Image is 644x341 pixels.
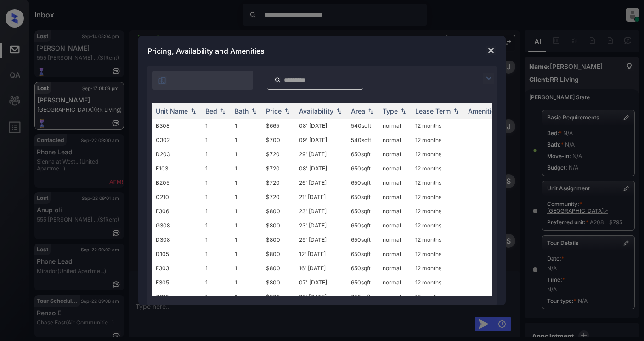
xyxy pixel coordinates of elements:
td: D308 [152,233,202,247]
img: icon-zuma [158,76,167,85]
div: Lease Term [415,107,451,115]
td: 650 sqft [347,290,379,304]
td: E103 [152,161,202,176]
img: sorting [282,108,292,114]
td: $720 [262,147,295,161]
td: normal [379,204,412,218]
td: normal [379,119,412,133]
img: icon-zuma [483,73,494,84]
td: B308 [152,119,202,133]
td: normal [379,275,412,290]
td: normal [379,233,412,247]
td: G308 [152,218,202,233]
td: E306 [152,204,202,218]
td: 1 [231,261,262,275]
td: 650 sqft [347,147,379,161]
td: 1 [202,119,231,133]
td: 1 [202,133,231,147]
td: 26' [DATE] [295,176,347,190]
td: 540 sqft [347,119,379,133]
td: 12 months [412,204,464,218]
td: $720 [262,176,295,190]
td: 1 [231,233,262,247]
td: 12 months [412,176,464,190]
td: 12' [DATE] [295,247,347,261]
td: $800 [262,218,295,233]
td: 1 [202,233,231,247]
td: 1 [202,275,231,290]
div: Amenities [468,107,499,115]
div: Type [383,107,398,115]
td: B205 [152,176,202,190]
td: $665 [262,119,295,133]
td: $720 [262,190,295,204]
td: 29' [DATE] [295,147,347,161]
td: 12 months [412,119,464,133]
td: normal [379,247,412,261]
td: 1 [202,147,231,161]
td: F303 [152,261,202,275]
td: 650 sqft [347,190,379,204]
div: Area [351,107,365,115]
img: sorting [366,108,375,114]
td: 12 months [412,190,464,204]
td: 08' [DATE] [295,161,347,176]
td: 12 months [412,261,464,275]
td: 29' [DATE] [295,233,347,247]
td: 1 [231,119,262,133]
td: 1 [231,133,262,147]
td: normal [379,261,412,275]
img: sorting [334,108,344,114]
td: 1 [231,147,262,161]
td: 16' [DATE] [295,261,347,275]
td: 650 sqft [347,218,379,233]
td: $720 [262,161,295,176]
td: 23' [DATE] [295,290,347,304]
img: sorting [249,108,259,114]
td: $800 [262,233,295,247]
td: 650 sqft [347,176,379,190]
td: normal [379,290,412,304]
td: G310 [152,290,202,304]
td: normal [379,190,412,204]
td: 1 [202,247,231,261]
td: C302 [152,133,202,147]
td: 08' [DATE] [295,119,347,133]
td: 12 months [412,275,464,290]
td: 650 sqft [347,233,379,247]
td: 12 months [412,133,464,147]
img: sorting [452,108,461,114]
td: $800 [262,275,295,290]
img: sorting [218,108,227,114]
td: 1 [202,161,231,176]
td: 1 [202,176,231,190]
td: 12 months [412,218,464,233]
img: icon-zuma [274,76,281,84]
td: C210 [152,190,202,204]
td: 1 [231,275,262,290]
td: 12 months [412,247,464,261]
div: Availability [299,107,333,115]
td: $800 [262,290,295,304]
td: E305 [152,275,202,290]
td: 09' [DATE] [295,133,347,147]
td: normal [379,218,412,233]
td: normal [379,147,412,161]
td: 1 [202,190,231,204]
div: Pricing, Availability and Amenities [138,36,506,66]
td: 23' [DATE] [295,218,347,233]
div: Bed [205,107,217,115]
td: 1 [202,261,231,275]
td: 12 months [412,147,464,161]
td: 650 sqft [347,247,379,261]
td: 12 months [412,233,464,247]
td: 540 sqft [347,133,379,147]
img: sorting [399,108,408,114]
td: 12 months [412,290,464,304]
td: D105 [152,247,202,261]
td: D203 [152,147,202,161]
td: 650 sqft [347,161,379,176]
td: 1 [231,204,262,218]
td: $800 [262,261,295,275]
td: 21' [DATE] [295,190,347,204]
